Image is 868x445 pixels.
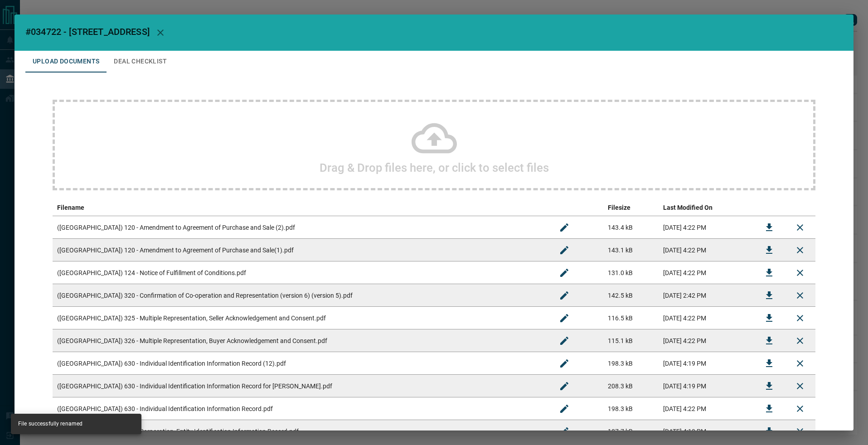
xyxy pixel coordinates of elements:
td: ([GEOGRAPHIC_DATA]) 630 - Individual Identification Information Record.pdf [53,397,549,420]
td: 208.3 kB [603,375,659,397]
td: 198.3 kB [603,352,659,375]
td: [DATE] 4:22 PM [659,397,754,420]
td: [DATE] 2:42 PM [659,284,754,307]
td: [DATE] 4:22 PM [659,329,754,352]
h2: Drag & Drop files here, or click to select files [320,161,549,174]
td: 142.5 kB [603,284,659,307]
td: ([GEOGRAPHIC_DATA]) 630 - Individual Identification Information Record (12).pdf [53,352,549,375]
button: Rename [553,285,575,306]
button: Download [758,239,780,261]
td: ([GEOGRAPHIC_DATA]) 120 - Amendment to Agreement of Purchase and Sale (2).pdf [53,216,549,239]
td: [DATE] 4:19 PM [659,352,754,375]
td: ([GEOGRAPHIC_DATA]) 120 - Amendment to Agreement of Purchase and Sale(1).pdf [53,239,549,261]
th: Filesize [603,199,659,216]
td: ([GEOGRAPHIC_DATA]) 326 - Multiple Representation, Buyer Acknowledgement and Consent.pdf [53,329,549,352]
button: Rename [553,398,575,420]
button: Remove File [789,375,811,397]
td: 116.5 kB [603,307,659,329]
td: [DATE] 4:19 PM [659,420,754,443]
button: Download [758,375,780,397]
td: [DATE] 4:22 PM [659,216,754,239]
td: [DATE] 4:19 PM [659,375,754,397]
button: Remove File [789,330,811,352]
button: Deal Checklist [107,51,174,73]
div: Drag & Drop files here, or click to select files [53,100,815,190]
button: Rename [553,330,575,352]
td: ([GEOGRAPHIC_DATA]) 320 - Confirmation of Co-operation and Representation (version 6) (version 5)... [53,284,549,307]
td: 115.1 kB [603,329,659,352]
td: ([GEOGRAPHIC_DATA]) 631 - Corporation_Entity Identification Information Record.pdf [53,420,549,443]
button: Download [758,285,780,306]
th: Filename [53,199,549,216]
td: [DATE] 4:22 PM [659,239,754,261]
button: Rename [553,353,575,374]
div: File successfully renamed [18,416,82,431]
td: [DATE] 4:22 PM [659,261,754,284]
td: ([GEOGRAPHIC_DATA]) 325 - Multiple Representation, Seller Acknowledgement and Consent.pdf [53,307,549,329]
td: ([GEOGRAPHIC_DATA]) 124 - Notice of Fulfillment of Conditions.pdf [53,261,549,284]
button: Rename [553,421,575,442]
td: 143.4 kB [603,216,659,239]
button: Download [758,217,780,238]
th: Last Modified On [659,199,754,216]
button: Download [758,353,780,374]
button: Remove File [789,239,811,261]
button: Remove File [789,353,811,374]
button: Remove File [789,307,811,329]
th: delete file action column [785,199,815,216]
button: Remove File [789,398,811,420]
button: Remove File [789,217,811,238]
th: edit column [549,199,603,216]
button: Rename [553,375,575,397]
button: Download [758,398,780,420]
button: Rename [553,217,575,238]
td: [DATE] 4:22 PM [659,307,754,329]
td: ([GEOGRAPHIC_DATA]) 630 - Individual Identification Information Record for [PERSON_NAME].pdf [53,375,549,397]
button: Remove File [789,421,811,442]
button: Download [758,262,780,284]
button: Rename [553,262,575,284]
td: 131.0 kB [603,261,659,284]
button: Upload Documents [25,51,107,73]
button: Download [758,307,780,329]
button: Rename [553,239,575,261]
button: Download [758,421,780,442]
span: #034722 - [STREET_ADDRESS] [25,26,150,37]
td: 143.1 kB [603,239,659,261]
td: 198.3 kB [603,397,659,420]
button: Remove File [789,285,811,306]
th: download action column [754,199,785,216]
button: Rename [553,307,575,329]
button: Download [758,330,780,352]
td: 187.7 kB [603,420,659,443]
button: Remove File [789,262,811,284]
